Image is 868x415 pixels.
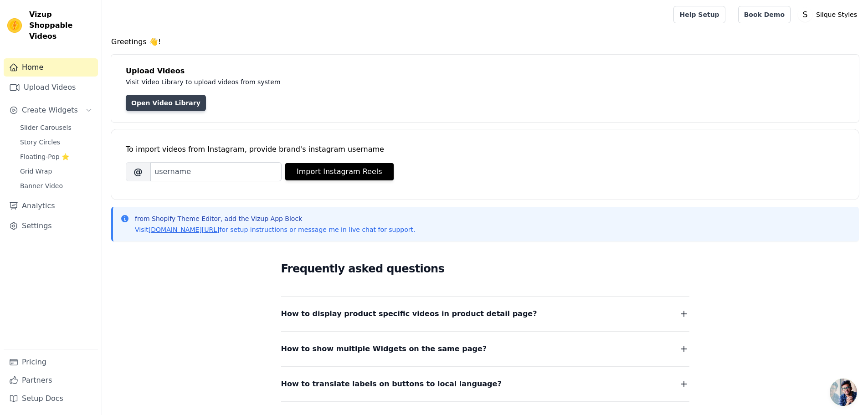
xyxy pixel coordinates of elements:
[126,144,844,155] div: To import videos from Instagram, provide brand's instagram username
[281,307,537,320] span: How to display product specific videos in product detail page?
[281,378,502,390] span: How to translate labels on buttons to local language?
[4,197,98,215] a: Analytics
[803,10,808,19] text: S
[7,18,22,33] img: Vizup
[673,6,725,23] a: Help Setup
[20,123,72,132] span: Slider Carousels
[126,95,206,111] a: Open Video Library
[15,165,98,178] a: Grid Wrap
[15,136,98,149] a: Story Circles
[29,9,94,42] span: Vizup Shoppable Videos
[126,77,534,87] p: Visit Video Library to upload videos from system
[281,260,689,278] h2: Frequently asked questions
[126,162,150,181] span: @
[20,138,60,147] span: Story Circles
[4,217,98,235] a: Settings
[4,78,98,97] a: Upload Videos
[20,167,52,176] span: Grid Wrap
[4,101,98,119] button: Create Widgets
[812,6,861,23] p: Silque Styles
[281,343,689,355] button: How to show multiple Widgets on the same page?
[281,378,689,390] button: How to translate labels on buttons to local language?
[126,66,844,77] h4: Upload Videos
[4,353,98,371] a: Pricing
[285,163,394,180] button: Import Instagram Reels
[135,214,415,223] p: from Shopify Theme Editor, add the Vizup App Block
[798,6,861,23] button: S Silque Styles
[4,389,98,408] a: Setup Docs
[15,121,98,134] a: Slider Carousels
[111,36,859,47] h4: Greetings 👋!
[135,225,415,234] p: Visit for setup instructions or message me in live chat for support.
[22,105,78,116] span: Create Widgets
[15,179,98,192] a: Banner Video
[830,379,857,406] a: Open chat
[4,371,98,389] a: Partners
[738,6,791,23] a: Book Demo
[150,162,282,181] input: username
[281,343,487,355] span: How to show multiple Widgets on the same page?
[4,58,98,77] a: Home
[149,226,220,233] a: [DOMAIN_NAME][URL]
[15,150,98,163] a: Floating-Pop ⭐
[281,307,689,320] button: How to display product specific videos in product detail page?
[20,152,69,161] span: Floating-Pop ⭐
[20,181,63,190] span: Banner Video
